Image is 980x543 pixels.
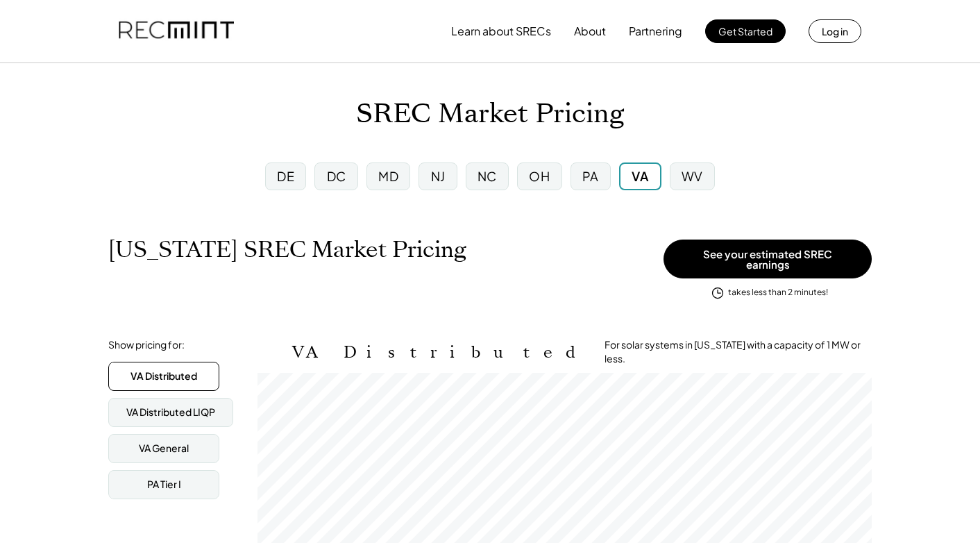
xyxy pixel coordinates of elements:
[130,369,197,383] div: VA Distributed
[682,167,703,185] div: WV
[632,167,648,185] div: VA
[529,167,550,185] div: OH
[327,167,346,185] div: DC
[126,406,215,419] div: VA Distributed LIQP
[809,19,861,43] button: Log in
[728,287,828,299] div: takes less than 2 minutes!
[478,167,497,185] div: NC
[664,240,872,278] button: See your estimated SREC earnings
[277,167,294,185] div: DE
[108,338,185,352] div: Show pricing for:
[629,17,682,45] button: Partnering
[451,17,551,45] button: Learn about SRECs
[582,167,599,185] div: PA
[119,8,234,55] img: recmint-logotype%403x.png
[292,342,584,362] h2: VA Distributed
[431,167,446,185] div: NJ
[147,478,181,492] div: PA Tier I
[705,19,786,43] button: Get Started
[139,442,189,456] div: VA General
[574,17,606,45] button: About
[108,236,466,263] h1: [US_STATE] SREC Market Pricing
[356,98,624,131] h1: SREC Market Pricing
[605,338,872,365] div: For solar systems in [US_STATE] with a capacity of 1 MW or less.
[378,167,398,185] div: MD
